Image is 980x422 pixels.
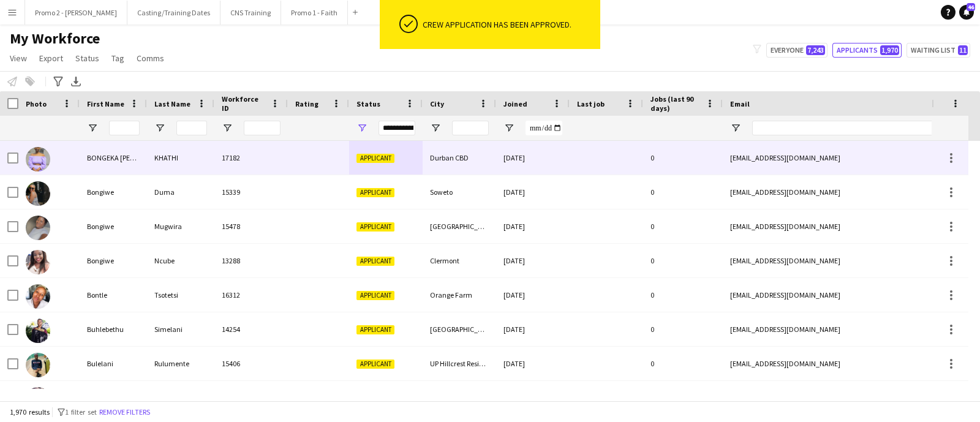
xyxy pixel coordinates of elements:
[356,360,394,369] span: Applicant
[127,1,221,24] button: Casting/Training Dates
[766,43,827,58] button: Everyone7,243
[147,381,214,415] div: Msimang
[147,312,214,346] div: Simelani
[51,74,66,89] app-action-btn: Advanced filters
[496,244,570,277] div: [DATE]
[723,312,968,346] div: [EMAIL_ADDRESS][DOMAIN_NAME]
[643,347,723,380] div: 0
[244,121,281,135] input: Workforce ID Filter Input
[423,278,496,312] div: Orange Farm
[730,99,750,108] span: Email
[577,99,605,108] span: Last job
[97,405,153,419] button: Remove filters
[423,381,496,415] div: Soweto
[26,147,50,171] img: BONGEKA BRIDGETTE KHATHI
[222,122,233,134] button: Open Filter Menu
[723,381,968,415] div: [EMAIL_ADDRESS][DOMAIN_NAME]
[430,99,444,108] span: City
[214,278,288,312] div: 16312
[109,121,140,135] input: First Name Filter Input
[643,312,723,346] div: 0
[832,43,902,58] button: Applicants1,970
[80,312,147,346] div: Buhlebethu
[423,209,496,243] div: [GEOGRAPHIC_DATA]
[25,1,127,24] button: Promo 2 - [PERSON_NAME]
[723,141,968,175] div: [EMAIL_ADDRESS][DOMAIN_NAME]
[958,45,968,55] span: 11
[214,312,288,346] div: 14254
[526,121,562,135] input: Joined Filter Input
[26,250,50,274] img: Bongiwe Ncube
[643,381,723,415] div: 0
[423,175,496,209] div: Soweto
[26,387,50,412] img: Busisiwe Msimang
[214,175,288,209] div: 15339
[214,381,288,415] div: 14233
[356,325,394,334] span: Applicant
[423,347,496,380] div: UP Hillcrest Residence
[496,347,570,380] div: [DATE]
[39,53,63,64] span: Export
[214,209,288,243] div: 15478
[221,1,281,24] button: CNS Training
[214,141,288,175] div: 17182
[356,257,394,266] span: Applicant
[643,244,723,277] div: 0
[87,99,124,108] span: First Name
[503,122,514,134] button: Open Filter Menu
[87,122,98,134] button: Open Filter Menu
[137,53,164,64] span: Comms
[959,5,974,20] a: 46
[214,347,288,380] div: 15406
[452,121,489,135] input: City Filter Input
[10,53,27,64] span: View
[222,94,266,113] span: Workforce ID
[423,19,595,30] div: Crew application has been approved.
[5,50,32,66] a: View
[496,209,570,243] div: [DATE]
[752,121,960,135] input: Email Filter Input
[147,244,214,277] div: Ncube
[147,141,214,175] div: KHATHI
[356,99,380,108] span: Status
[496,175,570,209] div: [DATE]
[496,278,570,312] div: [DATE]
[356,122,367,134] button: Open Filter Menu
[423,244,496,277] div: Clermont
[147,209,214,243] div: Mugwira
[356,154,394,163] span: Applicant
[723,347,968,380] div: [EMAIL_ADDRESS][DOMAIN_NAME]
[430,122,441,134] button: Open Filter Menu
[10,29,100,48] span: My Workforce
[643,209,723,243] div: 0
[643,141,723,175] div: 0
[214,244,288,277] div: 13288
[80,244,147,277] div: Bongiwe
[643,278,723,312] div: 0
[356,222,394,232] span: Applicant
[154,99,190,108] span: Last Name
[65,407,97,416] span: 1 filter set
[281,1,348,24] button: Promo 1 - Faith
[423,312,496,346] div: [GEOGRAPHIC_DATA]
[356,291,394,300] span: Applicant
[80,141,147,175] div: BONGEKA [PERSON_NAME]
[34,50,68,66] a: Export
[69,74,83,89] app-action-btn: Export XLSX
[147,175,214,209] div: Duma
[423,141,496,175] div: Durban CBD
[111,53,124,64] span: Tag
[147,347,214,380] div: Rulumente
[806,45,825,55] span: 7,243
[107,50,129,66] a: Tag
[723,244,968,277] div: [EMAIL_ADDRESS][DOMAIN_NAME]
[967,3,975,11] span: 46
[154,122,165,134] button: Open Filter Menu
[723,175,968,209] div: [EMAIL_ADDRESS][DOMAIN_NAME]
[503,99,527,108] span: Joined
[356,188,394,197] span: Applicant
[80,175,147,209] div: Bongiwe
[26,318,50,343] img: Buhlebethu Simelani
[496,381,570,415] div: [DATE]
[730,122,741,134] button: Open Filter Menu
